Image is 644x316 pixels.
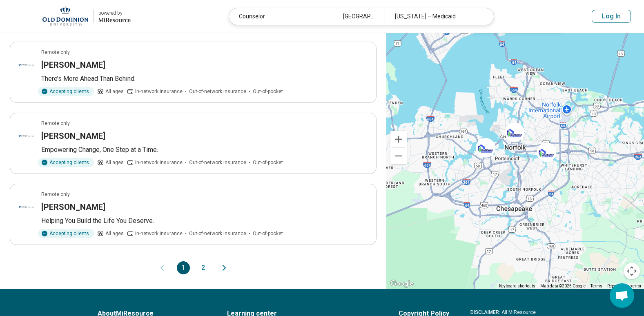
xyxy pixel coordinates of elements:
a: Terms (opens in new tab) [591,284,602,288]
span: Out-of-network insurance [189,88,246,95]
span: In-network insurance [135,88,183,95]
span: Map data ©2025 Google [540,284,586,288]
h3: [PERSON_NAME] [41,59,105,71]
a: Report a map error [607,284,642,288]
span: Out-of-pocket [253,88,283,95]
h3: [PERSON_NAME] [41,130,105,142]
span: Out-of-network insurance [189,159,246,166]
button: Next page [219,261,229,274]
a: Open this area in Google Maps (opens a new window) [388,278,415,289]
img: Old Dominion University [42,7,88,26]
span: Out-of-pocket [253,159,283,166]
button: 1 [177,261,190,274]
span: Out-of-network insurance [189,230,246,237]
a: Old Dominion Universitypowered by [13,7,131,26]
div: Counselor [229,8,333,25]
span: Out-of-pocket [253,230,283,237]
button: 2 [196,261,209,274]
div: [GEOGRAPHIC_DATA], [GEOGRAPHIC_DATA] [333,8,385,25]
p: Remote only [41,120,70,127]
button: Zoom in [390,131,407,147]
button: Log In [592,10,631,23]
div: Open chat [610,283,634,308]
span: In-network insurance [135,159,183,166]
p: Helping You Build the Life You Deserve. [41,216,370,226]
p: Remote only [41,49,70,56]
div: Accepting clients [38,229,94,238]
span: All ages [105,230,124,237]
button: Map camera controls [624,263,640,279]
span: DISCLAIMER [470,309,499,315]
div: [US_STATE] – Medicaid [385,8,488,25]
div: Accepting clients [38,158,94,167]
button: Keyboard shortcuts [499,283,535,289]
div: powered by [98,9,131,17]
p: Remote only [41,191,70,198]
h3: [PERSON_NAME] [41,201,105,213]
img: Google [388,278,415,289]
button: Zoom out [390,148,407,164]
div: Accepting clients [38,87,94,96]
span: All ages [105,159,124,166]
button: Previous page [157,261,167,274]
p: There’s More Ahead Than Behind. [41,74,370,84]
p: Empowering Change, One Step at a Time. [41,145,370,155]
span: All ages [105,88,124,95]
span: In-network insurance [135,230,183,237]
